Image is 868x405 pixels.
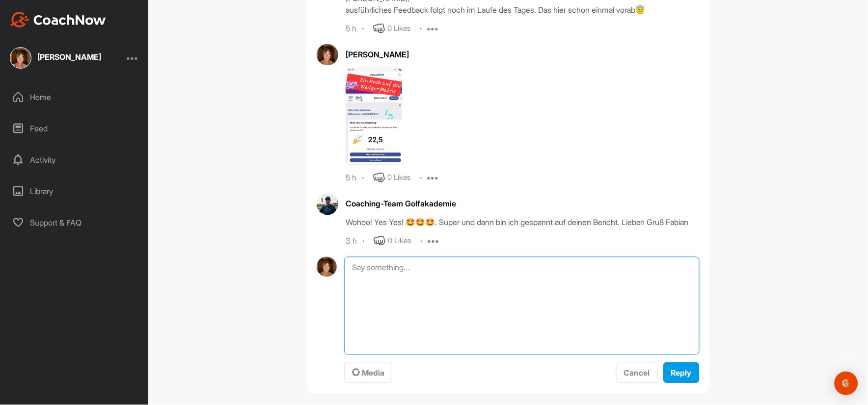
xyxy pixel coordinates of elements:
[5,85,144,109] div: Home
[671,368,692,378] span: Reply
[352,368,384,378] span: Media
[5,116,144,141] div: Feed
[5,179,144,203] div: Library
[317,194,338,215] img: avatar
[346,24,356,34] div: 5 h
[346,49,700,60] div: [PERSON_NAME]
[5,148,144,172] div: Activity
[663,362,700,383] button: Reply
[387,173,410,184] div: 0 Likes
[5,210,144,235] div: Support & FAQ
[346,67,402,165] img: media
[346,217,700,228] div: Wohoo! Yes Yes! 🤩🤩🤩. Super und dann bin ich gespannt auf deinen Bericht. Lieben Gruß Fabian
[10,47,31,69] img: square_22109419d0ba4aadc9f742032d5028ee.jpg
[346,198,700,210] div: Coaching-Team Golfakademie
[10,12,106,27] img: CoachNow
[344,362,392,383] button: Media
[317,257,337,277] img: avatar
[835,372,858,395] div: Open Intercom Messenger
[346,237,357,247] div: 3 h
[624,368,650,378] span: Cancel
[616,362,658,383] button: Cancel
[388,236,411,247] div: 0 Likes
[346,174,356,183] div: 5 h
[37,53,101,61] div: [PERSON_NAME]
[317,44,338,66] img: avatar
[387,23,410,34] div: 0 Likes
